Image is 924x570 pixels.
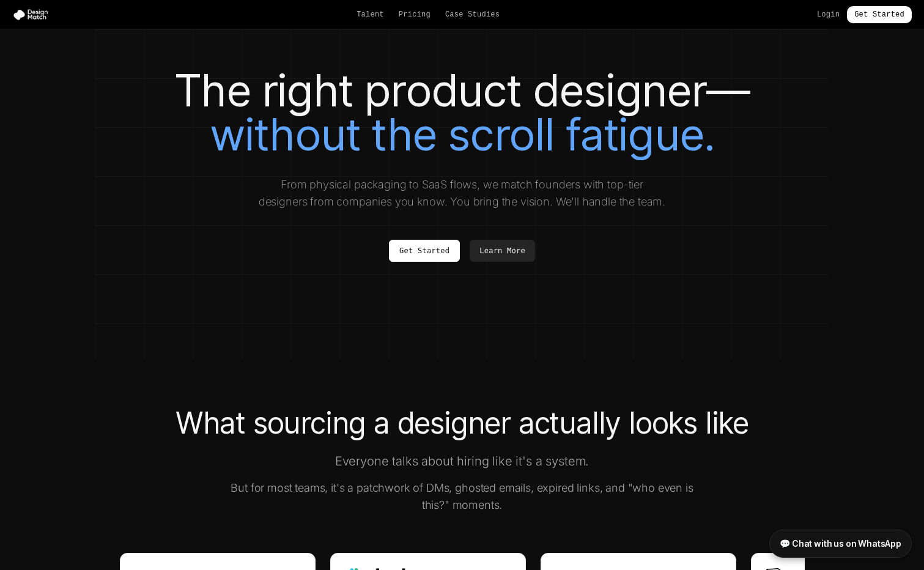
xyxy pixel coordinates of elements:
h1: The right product designer— [120,68,805,157]
a: Case Studies [445,10,500,20]
div: v 4.0.25 [34,20,60,29]
p: Everyone talks about hiring like it's a system. [227,453,697,470]
span: without the scroll fatigue. [210,108,714,161]
img: tab_keywords_by_traffic_grey.svg [122,71,131,81]
div: Domain Overview [46,72,109,80]
div: Domain: [DOMAIN_NAME] [32,32,135,42]
img: logo_orange.svg [20,20,29,29]
a: 💬 Chat with us on WhatsApp [769,530,912,558]
p: From physical packaging to SaaS flows, we match founders with top-tier designers from companies y... [257,176,668,210]
a: Pricing [399,10,431,20]
img: website_grey.svg [20,32,29,42]
a: Talent [357,10,384,20]
img: tab_domain_overview_orange.svg [33,71,43,81]
img: Design Match [12,9,54,21]
a: Learn More [470,240,535,262]
p: But for most teams, it's a patchwork of DMs, ghosted emails, expired links, and "who even is this... [227,479,697,514]
h2: What sourcing a designer actually looks like [120,409,805,438]
a: Login [817,10,840,20]
a: Get Started [847,6,912,23]
a: Get Started [389,240,460,262]
div: Keywords by Traffic [135,72,206,80]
